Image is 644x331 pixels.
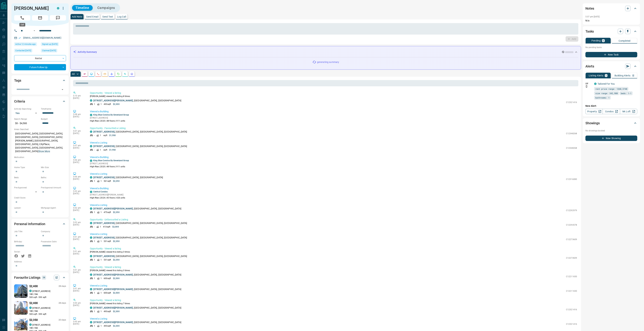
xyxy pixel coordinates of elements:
p: 413 sqft [103,225,110,228]
div: condos.ca [90,255,92,257]
p: Opportunity - Favourited a Listing [90,126,577,130]
span: size range: 342,988 [595,92,618,95]
a: [STREET_ADDRESS][PERSON_NAME] [93,321,133,324]
p: C12273609 [566,238,577,241]
p: Listing Alerts [589,74,603,77]
p: 1 [94,277,95,280]
span: rent price range: 1260,3740 [595,87,627,91]
p: $2,400 [29,301,38,305]
p: 531 sqft [104,258,111,261]
p: $2,300 [113,310,120,313]
p: Viewed a Listing [90,172,577,176]
p: 1 [101,277,102,280]
p: Opportunity - Viewed a listing [90,265,577,269]
p: 1 [101,291,102,294]
p: Address: [14,260,66,263]
p: 1 [100,148,101,151]
div: Tasks [585,27,637,35]
p: $2,350 [29,318,38,322]
p: [STREET_ADDRESS] [90,162,129,165]
h2: Alerts [585,64,594,69]
p: , [GEOGRAPHIC_DATA], [GEOGRAPHIC_DATA] [93,273,181,277]
p: , [GEOGRAPHIC_DATA], [GEOGRAPHIC_DATA], [GEOGRAPHIC_DATA] [93,221,187,225]
p: 5:00 am [73,320,85,323]
div: Favourite Listings58 [14,274,66,282]
p: [STREET_ADDRESS] [32,323,50,326]
p: Home Type: [14,166,39,169]
div: condos.ca [90,288,92,290]
p: 5:08 am [73,113,85,116]
p: No pending tasks [585,45,637,50]
a: [STREET_ADDRESS][PERSON_NAME] [93,207,133,210]
h1: [PERSON_NAME] [14,6,52,11]
div: condos.ca [90,307,92,309]
svg: Agent Actions [130,73,133,75]
p: 5:07 am [73,130,85,132]
div: condos.ca [90,321,92,323]
p: Search Range: [14,118,39,121]
div: condos.ca [90,160,92,162]
span: Claimed [DATE] [42,49,56,52]
p: C12321416 [566,323,577,326]
p: 500 sqft - 599 sqft [29,296,66,299]
button: Open [32,29,36,33]
p: 1 [94,180,95,183]
p: Social: [14,250,39,253]
p: High-Rise | 2024 | 45 floors | 426 units [90,196,125,199]
p: Viewed a Listing [90,232,577,236]
h2: Criteria [14,99,25,104]
div: Renter [14,55,66,61]
p: [DATE] [73,224,85,226]
a: [STREET_ADDRESS][PERSON_NAME] [93,288,133,291]
button: Timeline [72,5,93,11]
p: 5:01 am [73,236,85,238]
p: , [GEOGRAPHIC_DATA], [GEOGRAPHIC_DATA], [GEOGRAPHIC_DATA] [93,130,187,134]
div: condos.ca [90,207,92,210]
p: 5:01 am [73,269,85,271]
p: 58 [43,276,45,279]
h2: Tasks [585,29,594,34]
p: Send Text [102,16,113,18]
p: 1 [94,211,95,214]
p: 5:07 am [73,144,85,147]
p: [PERSON_NAME] viewed this listing 7 times [90,302,577,305]
span: Call [14,15,30,21]
p: $2,000 [112,225,119,228]
p: 5:02 am [73,221,85,224]
img: Favourited listing [11,284,31,298]
p: [PERSON_NAME] viewed this listing 3 times [90,250,577,253]
p: 1 [605,74,607,77]
p: 28 days [59,302,66,305]
div: Personal Information [14,220,66,228]
p: 1 [94,103,95,106]
div: condos.ca [90,191,92,193]
img: Favourited listing [11,301,31,315]
p: Completed [619,40,631,42]
p: [GEOGRAPHIC_DATA], [GEOGRAPHIC_DATA], [GEOGRAPHIC_DATA], [GEOGRAPHIC_DATA][PERSON_NAME], [GEOGRAP... [14,131,66,154]
p: C12292979 [566,209,577,212]
p: 0 [603,39,604,42]
span: Signed up [DATE] [42,42,58,46]
a: Condos [603,109,620,114]
p: C12321416 [566,308,577,311]
p: Pre-Approved: [14,186,39,189]
p: C12348268 [566,147,577,150]
p: Areas Searched: [14,128,66,131]
p: Company: [41,230,66,233]
p: Viewed a Listing [90,203,577,207]
a: [STREET_ADDRESS] [93,176,115,179]
p: 1 BD | 1 BA [29,326,66,329]
p: Credit Score: [14,196,66,199]
h2: Personal Information [14,221,45,227]
p: generating summary [317,60,339,64]
a: King Blue Condos By Greenland Group [93,114,129,116]
p: , [GEOGRAPHIC_DATA], [GEOGRAPHIC_DATA], [GEOGRAPHIC_DATA] [93,254,187,258]
p: Baths: [41,176,66,179]
a: Property [585,109,603,114]
a: [STREET_ADDRESS] [93,130,115,133]
p: C12211650 [566,290,577,293]
svg: Lead Browsing Activity [90,73,93,75]
p: 1 BD | 1 BA [29,310,66,313]
span: Contacted [DATE] [15,49,31,52]
p: C12211650 [566,275,577,278]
